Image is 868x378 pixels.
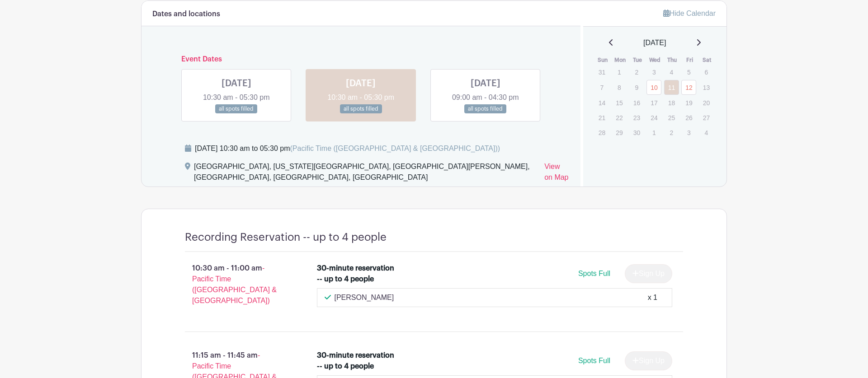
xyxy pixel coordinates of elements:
[185,231,387,244] h4: Recording Reservation -- up to 4 people
[594,56,612,65] th: Sun
[681,65,696,79] p: 5
[699,80,714,94] p: 13
[629,65,644,79] p: 2
[192,264,277,304] span: - Pacific Time ([GEOGRAPHIC_DATA] & [GEOGRAPHIC_DATA])
[629,126,644,140] p: 30
[629,111,644,125] p: 23
[578,357,610,364] span: Spots Full
[152,10,220,19] h6: Dates and locations
[664,80,679,95] a: 11
[317,263,395,285] div: 30-minute reservation -- up to 4 people
[174,55,548,64] h6: Event Dates
[646,56,664,65] th: Wed
[629,56,646,65] th: Tue
[648,292,657,303] div: x 1
[646,126,661,140] p: 1
[698,56,716,65] th: Sat
[646,80,661,95] a: 10
[290,145,500,152] span: (Pacific Time ([GEOGRAPHIC_DATA] & [GEOGRAPHIC_DATA]))
[611,56,629,65] th: Mon
[170,259,302,310] p: 10:30 am - 11:00 am
[544,161,569,187] a: View on Map
[594,111,609,125] p: 21
[646,96,661,110] p: 17
[664,111,679,125] p: 25
[594,80,609,94] p: 7
[317,350,395,372] div: 30-minute reservation -- up to 4 people
[629,80,644,94] p: 9
[612,80,627,94] p: 8
[681,80,696,95] a: 12
[699,111,714,125] p: 27
[681,56,698,65] th: Fri
[594,126,609,140] p: 28
[699,126,714,140] p: 4
[664,96,679,110] p: 18
[646,111,661,125] p: 24
[664,65,679,79] p: 4
[194,161,537,187] div: [GEOGRAPHIC_DATA], [US_STATE][GEOGRAPHIC_DATA], [GEOGRAPHIC_DATA][PERSON_NAME], [GEOGRAPHIC_DATA]...
[643,37,666,48] span: [DATE]
[629,96,644,110] p: 16
[699,65,714,79] p: 6
[578,270,610,277] span: Spots Full
[594,96,609,110] p: 14
[664,126,679,140] p: 2
[646,65,661,79] p: 3
[594,65,609,79] p: 31
[699,96,714,110] p: 20
[612,126,627,140] p: 29
[195,143,500,154] div: [DATE] 10:30 am to 05:30 pm
[612,96,627,110] p: 15
[681,96,696,110] p: 19
[681,111,696,125] p: 26
[335,292,394,303] p: [PERSON_NAME]
[612,111,627,125] p: 22
[612,65,627,79] p: 1
[664,56,681,65] th: Thu
[681,126,696,140] p: 3
[663,9,716,17] a: Hide Calendar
